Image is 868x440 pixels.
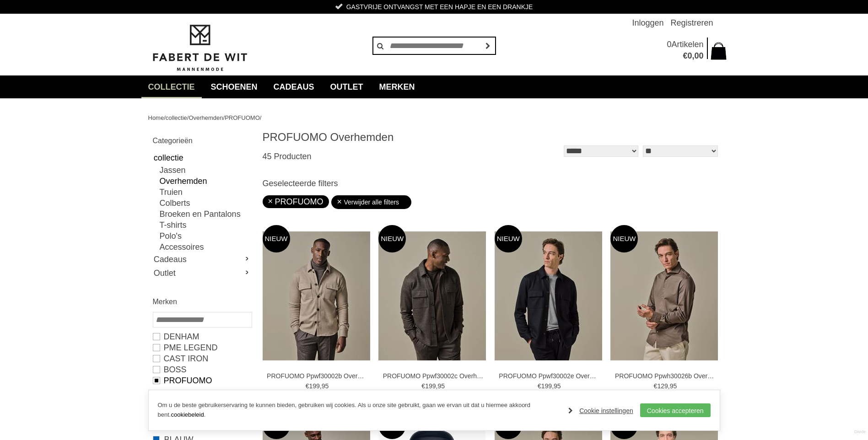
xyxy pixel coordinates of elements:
[148,114,164,121] a: Home
[654,382,658,390] span: €
[657,382,668,390] span: 129
[668,382,670,390] span: ,
[670,382,677,390] span: 95
[141,75,202,98] a: collectie
[337,195,406,209] a: Verwijder alle filters
[223,114,225,121] span: /
[171,411,204,418] a: cookiebeleid
[383,372,484,380] a: PROFUOMO Ppwf30002c Overhemden
[160,209,251,220] a: Broeken en Pantalons
[225,114,260,121] a: PROFUOMO
[153,135,251,146] h2: Categorieën
[322,382,329,390] span: 95
[153,296,251,307] h2: Merken
[615,372,716,380] a: PROFUOMO Ppwh30026b Overhemden
[421,382,425,390] span: €
[687,51,692,60] span: 0
[263,231,370,360] img: PROFUOMO Ppwf30002b Overhemden
[323,75,370,98] a: Outlet
[153,266,251,280] a: Outlet
[153,252,251,266] a: Cadeaus
[189,114,223,121] a: Overhemden
[309,382,319,390] span: 199
[694,51,703,60] span: 00
[158,401,560,420] p: Om u de beste gebruikerservaring te kunnen bieden, gebruiken wij cookies. Als u onze site gebruik...
[306,382,309,390] span: €
[260,114,262,121] span: /
[667,40,671,49] span: 0
[425,382,436,390] span: 199
[495,231,602,360] img: PROFUOMO Ppwf30002e Overhemden
[670,14,713,32] a: Registreren
[204,75,264,98] a: Schoenen
[148,23,251,73] img: Fabert de Wit
[610,231,718,360] img: PROFUOMO Ppwh30026b Overhemden
[683,51,687,60] span: €
[499,372,599,380] a: PROFUOMO Ppwf30002e Overhemden
[378,231,486,360] img: PROFUOMO Ppwf30002c Overhemden
[436,382,437,390] span: ,
[267,75,321,98] a: Cadeaus
[632,14,663,32] a: Inloggen
[552,382,554,390] span: ,
[263,130,491,144] h1: PROFUOMO Overhemden
[153,375,251,386] a: PROFUOMO
[153,151,251,165] a: collectie
[372,75,422,98] a: Merken
[640,403,711,417] a: Cookies accepteren
[187,114,189,121] span: /
[854,426,866,438] a: Divide
[538,382,541,390] span: €
[160,198,251,209] a: Colberts
[263,178,720,188] h3: Geselecteerde filters
[160,220,251,231] a: T-shirts
[160,187,251,198] a: Truien
[153,331,251,342] a: DENHAM
[153,342,251,353] a: PME LEGEND
[541,382,552,390] span: 199
[263,152,312,161] span: 45 Producten
[267,372,367,380] a: PROFUOMO Ppwf30002b Overhemden
[164,114,166,121] span: /
[166,114,187,121] a: collectie
[160,176,251,187] a: Overhemden
[320,382,322,390] span: ,
[160,241,251,252] a: Accessoires
[160,231,251,241] a: Polo's
[153,364,251,375] a: BOSS
[437,382,445,390] span: 95
[671,40,703,49] span: Artikelen
[153,353,251,364] a: CAST IRON
[268,197,323,206] a: PROFUOMO
[568,404,633,418] a: Cookie instellingen
[554,382,561,390] span: 95
[160,165,251,176] a: Jassen
[692,51,694,60] span: ,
